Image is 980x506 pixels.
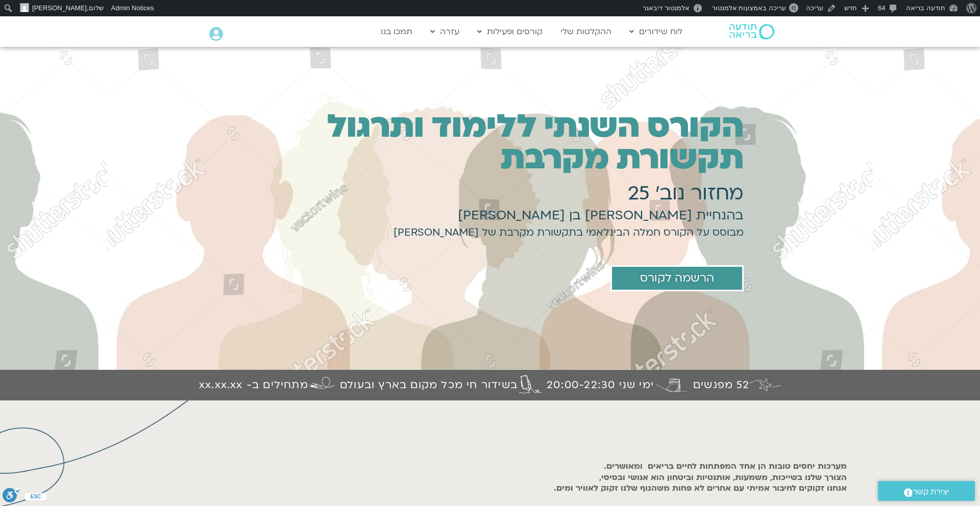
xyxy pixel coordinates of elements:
a: יצירת קשר [878,481,975,501]
b: מערכות יחסים טובות הן אחד המפתחות לחיים בריאים ומאושרים. [604,461,847,472]
h1: 52 מפגשים [693,377,749,393]
a: לוח שידורים [624,22,688,41]
a: עזרה [425,22,464,41]
b: הצורך שלנו בשייכות, משמעות, אותנטיות וביטחון הוא אנושי ובסיסי, [599,472,847,483]
a: תמכו בנו [376,22,418,41]
h1: ימי שני 20:00-22:30 [547,377,654,393]
span: עריכה באמצעות אלמנטור [712,4,786,12]
b: אנחנו זקוקים לחיבור אמיתי עם אחרים לא פחות משהגוף שלנו זקוק לאוויר ומים. [554,483,847,494]
h1: מחזור נוב׳ 25 [325,179,744,208]
span: [PERSON_NAME] [32,4,87,12]
h1: הקורס השנתי ללימוד ותרגול תקשורת מקרבת [325,111,744,174]
span: הרשמה לקורס [640,272,714,285]
h1: בשידור חי מכל מקום בארץ ובעולם [340,377,518,393]
h1: מבוסס על הקורס חמלה הבינלאמי בתקשורת מקרבת של [PERSON_NAME] [325,231,744,235]
h1: מתחילים ב- xx.xx.xx [199,377,308,393]
a: הרשמה לקורס [610,265,744,291]
img: תודעה בריאה [729,24,774,39]
h1: בהנחיית [PERSON_NAME] בן [PERSON_NAME] [325,213,744,217]
a: ההקלטות שלי [555,22,617,41]
span: יצירת קשר [913,485,949,499]
a: קורסים ופעילות [472,22,548,41]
